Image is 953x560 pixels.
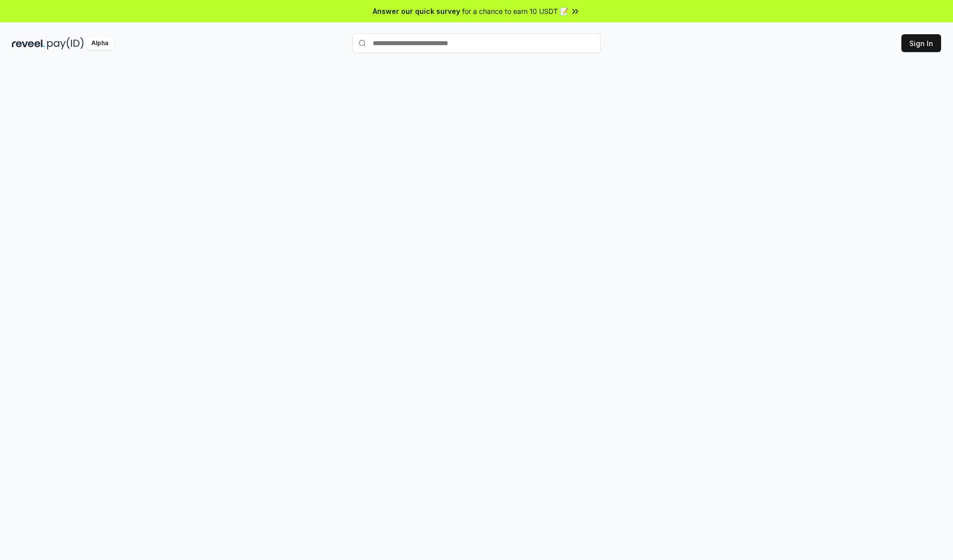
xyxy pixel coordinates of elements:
span: for a chance to earn 10 USDT 📝 [462,6,568,16]
img: pay_id [47,37,84,50]
span: Answer our quick survey [373,6,460,16]
img: reveel_dark [12,37,45,50]
button: Sign In [901,34,941,52]
div: Alpha [86,37,114,50]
